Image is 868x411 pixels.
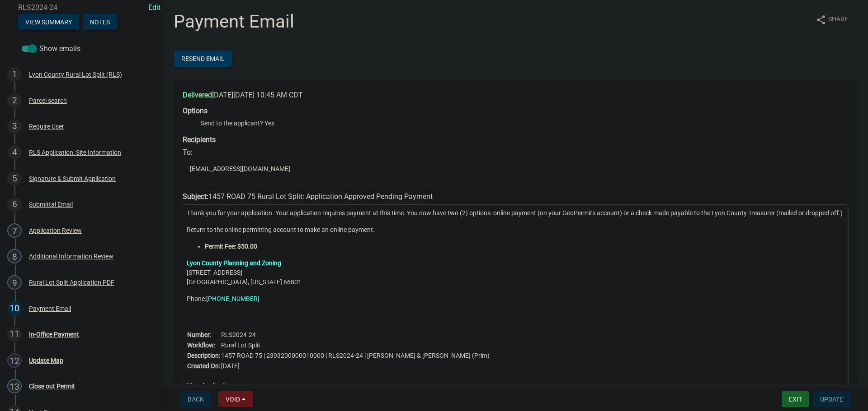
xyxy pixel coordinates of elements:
h6: To: [183,148,848,157]
a: Edit [148,3,160,12]
div: 7 [7,223,22,238]
button: Back [180,391,211,407]
div: 12 [7,353,22,368]
div: 5 [7,171,22,186]
span: Resend Email [181,55,225,62]
button: Resend Email [174,51,232,67]
div: Require User [29,123,64,129]
b: Description: [187,352,220,359]
div: Application Review [29,227,82,234]
strong: Delivered [183,91,212,99]
span: Back [188,396,204,403]
td: [DATE] [221,361,490,371]
b: Workflow: [187,342,215,349]
div: 2 [7,93,22,108]
b: Number: [187,331,211,338]
wm-modal-confirm: Summary [18,19,79,27]
div: Payment Email [29,305,71,312]
div: Update Map [29,357,63,364]
td: 1457 ROAD 75 | 2393200000010000 | RLS2024-24 | [PERSON_NAME] & [PERSON_NAME] (Prim) [221,351,490,361]
div: 8 [7,249,22,263]
button: Void [218,391,253,407]
a: Lyon County Planning and Zoning [187,259,281,267]
p: Phone: [187,294,844,304]
div: Lyon County Rural Lot Split (RLS) [29,71,122,78]
h1: Payment Email [174,11,294,32]
strong: Recipients [183,135,216,144]
div: Signature & Submit Application [29,175,116,182]
wm-modal-confirm: Edit Application Number [148,3,160,12]
button: Notes [83,14,117,30]
p: Return to the online permitting account to make an online payment. [187,225,844,235]
li: Send to the applicant? Yes [201,119,848,128]
li: [EMAIL_ADDRESS][DOMAIN_NAME] [183,162,848,175]
a: [PHONE_NUMBER] [206,295,259,302]
h6: 1457 ROAD 75 Rural Lot Split: Application Approved Pending Payment [183,192,848,201]
span: Void [226,396,240,403]
span: Update [820,396,843,403]
wm-modal-confirm: Notes [83,19,117,27]
td: Rural Lot Split [221,340,490,351]
h6: [DATE][DATE] 10:45 AM CDT [183,91,848,99]
div: 13 [7,379,22,393]
span: RLS2024-24 [18,3,145,12]
div: 1 [7,67,22,82]
div: 6 [7,197,22,212]
div: Parcel search [29,97,67,104]
div: 11 [7,327,22,342]
button: View Summary [18,14,79,30]
div: RLS Application: Site Information [29,149,121,156]
button: Update [813,391,850,407]
button: Exit [782,391,809,407]
span: Share [828,14,848,25]
div: Submittal Email [29,201,73,208]
strong: Options [183,106,208,115]
div: 4 [7,145,22,160]
a: View Application [187,382,233,389]
label: Show emails [22,43,80,54]
div: 9 [7,275,22,290]
i: share [816,14,826,25]
div: Additional Information Review [29,253,113,259]
td: RLS2024-24 [221,330,490,340]
div: Close out Permit [29,383,75,389]
button: shareShare [808,11,855,28]
p: [STREET_ADDRESS] [GEOGRAPHIC_DATA], [US_STATE] 66801 [187,259,844,287]
div: 10 [7,301,22,316]
strong: Permit Fee: $50.00 [205,243,257,250]
div: Rural Lot Split Application PDF [29,279,114,286]
div: 3 [7,119,22,134]
strong: Subject: [183,192,208,201]
div: In-Office Payment [29,331,79,337]
p: Thank you for your application. Your application requires payment at this time. You now have two ... [187,208,844,218]
b: Created On: [187,362,220,369]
